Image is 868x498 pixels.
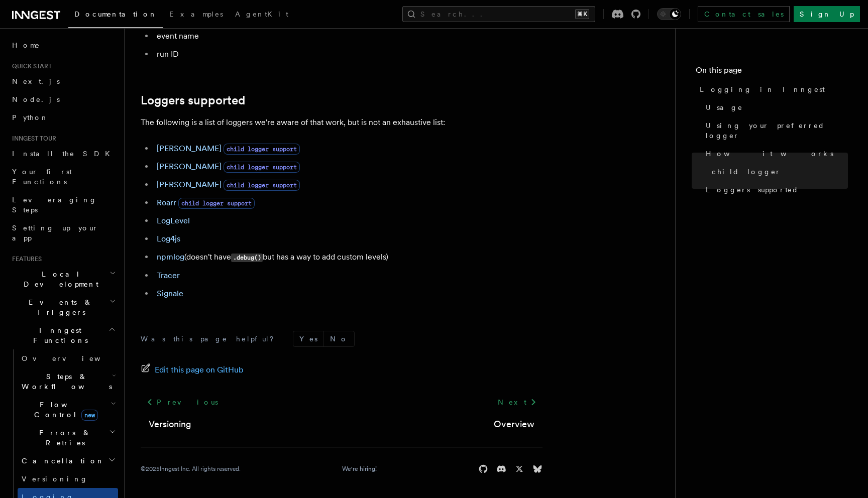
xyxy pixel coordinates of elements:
[18,396,118,424] button: Flow Controlnew
[81,410,98,421] span: new
[706,120,848,141] span: Using your preferred logger
[12,95,60,103] span: Node.js
[18,428,109,448] span: Errors & Retries
[696,64,848,80] h4: On this page
[8,90,118,108] a: Node.js
[794,6,860,22] a: Sign Up
[157,198,176,207] a: Roarr
[155,363,244,377] span: Edit this page on GitHub
[8,62,52,70] span: Quick start
[18,371,112,392] span: Steps & Workflows
[706,185,799,195] span: Loggers supported
[8,145,118,163] a: Install the SDK
[18,424,118,452] button: Errors & Retries
[12,40,40,50] span: Home
[293,331,323,346] button: Yes
[18,367,118,396] button: Steps & Workflows
[706,102,743,112] span: Usage
[8,321,118,349] button: Inngest Functions
[149,417,191,431] a: Versioning
[702,145,848,163] a: How it works
[235,10,288,18] span: AgentKit
[154,47,542,61] li: run ID
[18,400,111,420] span: Flow Control
[698,6,790,22] a: Contact sales
[178,198,255,209] span: child logger support
[224,144,300,155] span: child logger support
[8,36,118,54] a: Home
[22,354,125,362] span: Overview
[8,219,118,247] a: Setting up your app
[700,84,825,94] span: Logging in Inngest
[141,334,281,344] p: Was this page helpful?
[8,135,56,143] span: Inngest tour
[494,417,534,431] a: Overview
[12,224,98,242] span: Setting up your app
[18,470,118,488] a: Versioning
[22,475,88,483] span: Versioning
[157,252,184,262] a: npmlog
[8,191,118,219] a: Leveraging Steps
[8,297,110,317] span: Events & Triggers
[8,293,118,321] button: Events & Triggers
[492,393,542,411] a: Next
[157,289,183,298] a: Signale
[157,234,180,243] a: Log4js
[18,452,118,470] button: Cancellation
[702,181,848,199] a: Loggers supported
[157,216,190,225] a: LogLevel
[708,163,848,181] a: child logger
[8,325,108,345] span: Inngest Functions
[74,10,157,18] span: Documentation
[12,77,60,85] span: Next.js
[8,163,118,191] a: Your first Functions
[141,115,542,130] p: The following is a list of loggers we're aware of that work, but is not an exhaustive list:
[157,144,222,153] a: [PERSON_NAME]
[163,3,229,27] a: Examples
[169,10,223,18] span: Examples
[154,250,542,265] li: (doesn't have but has a way to add custom levels)
[8,255,42,263] span: Features
[657,8,681,20] button: Toggle dark mode
[402,6,595,22] button: Search...⌘K
[141,393,224,411] a: Previous
[696,80,848,98] a: Logging in Inngest
[12,150,116,158] span: Install the SDK
[141,93,245,107] a: Loggers supported
[18,349,118,367] a: Overview
[12,196,97,214] span: Leveraging Steps
[702,116,848,145] a: Using your preferred logger
[706,149,833,159] span: How it works
[324,331,354,346] button: No
[8,269,110,289] span: Local Development
[68,3,163,28] a: Documentation
[157,271,180,280] a: Tracer
[712,167,781,177] span: child logger
[154,29,542,43] li: event name
[157,180,222,189] a: [PERSON_NAME]
[141,363,244,377] a: Edit this page on GitHub
[157,162,222,171] a: [PERSON_NAME]
[231,254,263,262] code: .debug()
[8,265,118,293] button: Local Development
[12,113,49,121] span: Python
[575,9,589,19] kbd: ⌘K
[342,465,377,473] a: We're hiring!
[702,98,848,116] a: Usage
[224,180,300,191] span: child logger support
[8,72,118,90] a: Next.js
[18,456,104,466] span: Cancellation
[12,168,72,186] span: Your first Functions
[8,108,118,127] a: Python
[224,162,300,173] span: child logger support
[229,3,294,27] a: AgentKit
[141,465,241,473] div: © 2025 Inngest Inc. All rights reserved.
